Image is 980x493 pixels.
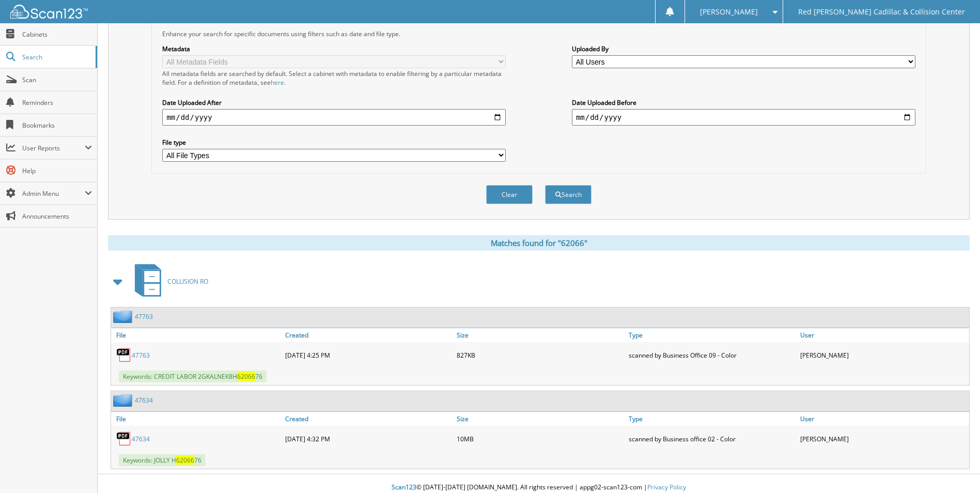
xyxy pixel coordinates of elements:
[392,483,416,491] span: Scan123
[116,431,132,446] img: PDF.png
[162,44,506,53] label: Metadata
[129,261,208,302] a: COLLISION RO
[135,312,153,321] a: 47763
[113,310,135,323] img: folder2.png
[798,9,965,15] span: Red [PERSON_NAME] Cadillac & Collision Center
[22,121,92,130] span: Bookmarks
[486,185,533,204] button: Clear
[119,371,267,382] span: Keywords: CREDIT LABOR 2GKALNEK8H 76
[454,345,626,365] div: 827KB
[798,412,969,426] a: User
[798,345,969,365] div: [PERSON_NAME]
[283,428,454,449] div: [DATE] 4:32 PM
[237,372,255,381] span: 62066
[119,454,206,466] span: Keywords: JOLLY H 76
[22,144,85,152] span: User Reports
[283,328,454,342] a: Created
[111,328,283,342] a: File
[454,328,626,342] a: Size
[545,185,592,204] button: Search
[113,394,135,407] img: folder2.png
[162,98,506,107] label: Date Uploaded After
[626,328,798,342] a: Type
[572,109,915,126] input: end
[928,443,980,493] iframe: Chat Widget
[22,189,85,198] span: Admin Menu
[700,9,758,15] span: [PERSON_NAME]
[22,30,92,39] span: Cabinets
[108,235,970,251] div: Matches found for "62066"
[271,78,284,87] a: here
[626,345,798,365] div: scanned by Business Office 09 - Color
[626,428,798,449] div: scanned by Business office 02 - Color
[176,456,194,465] span: 62066
[116,347,132,363] img: PDF.png
[22,212,92,221] span: Announcements
[798,428,969,449] div: [PERSON_NAME]
[10,5,88,19] img: scan123-logo-white.svg
[798,328,969,342] a: User
[162,138,506,147] label: File type
[22,75,92,84] span: Scan
[157,29,920,38] div: Enhance your search for specific documents using filters such as date and file type.
[111,412,283,426] a: File
[167,277,208,286] span: COLLISION RO
[647,483,686,491] a: Privacy Policy
[22,53,90,61] span: Search
[283,345,454,365] div: [DATE] 4:25 PM
[22,166,92,175] span: Help
[572,44,915,53] label: Uploaded By
[132,435,150,443] a: 47634
[22,98,92,107] span: Reminders
[283,412,454,426] a: Created
[162,109,506,126] input: start
[135,396,153,405] a: 47634
[162,69,506,87] div: All metadata fields are searched by default. Select a cabinet with metadata to enable filtering b...
[132,351,150,360] a: 47763
[626,412,798,426] a: Type
[572,98,915,107] label: Date Uploaded Before
[454,412,626,426] a: Size
[454,428,626,449] div: 10MB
